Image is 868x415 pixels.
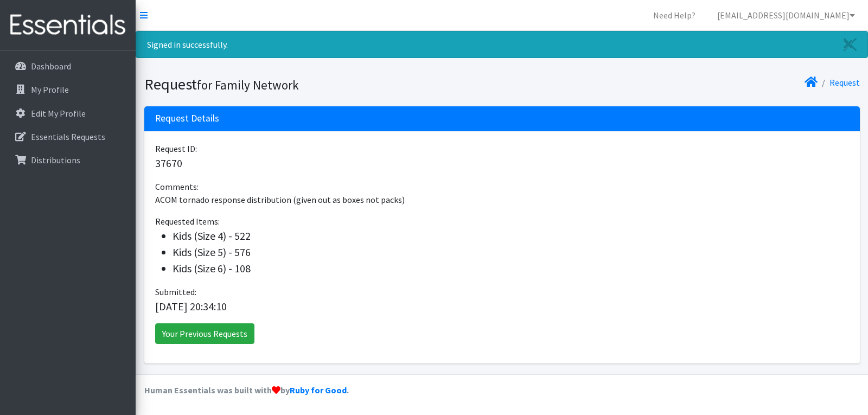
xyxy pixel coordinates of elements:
p: Edit My Profile [31,108,86,119]
a: Close [833,31,867,58]
a: Ruby for Good [290,385,347,395]
li: Kids (Size 4) - 522 [173,228,849,244]
span: Submitted: [155,286,196,297]
a: Request [829,77,860,88]
h1: Request [144,75,498,94]
span: Requested Items: [155,216,220,227]
p: Dashboard [31,61,71,72]
small: for Family Network [197,77,299,93]
span: Request ID: [155,143,197,154]
a: Distributions [4,149,131,171]
h3: Request Details [155,113,219,124]
a: Your Previous Requests [155,323,254,344]
a: My Profile [4,79,131,100]
a: Edit My Profile [4,103,131,124]
p: Essentials Requests [31,131,105,142]
p: My Profile [31,84,69,95]
li: Kids (Size 5) - 576 [173,244,849,260]
a: Dashboard [4,55,131,77]
span: Comments: [155,181,199,192]
a: Need Help? [644,4,704,26]
strong: Human Essentials was built with by . [144,385,349,395]
p: Distributions [31,155,80,165]
p: [DATE] 20:34:10 [155,298,849,315]
img: HumanEssentials [4,7,131,43]
p: 37670 [155,155,849,171]
li: Kids (Size 6) - 108 [173,260,849,277]
a: [EMAIL_ADDRESS][DOMAIN_NAME] [709,4,864,26]
p: ACOM tornado response distribution (given out as boxes not packs) [155,193,849,206]
div: Signed in successfully. [136,31,868,58]
a: Essentials Requests [4,126,131,148]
